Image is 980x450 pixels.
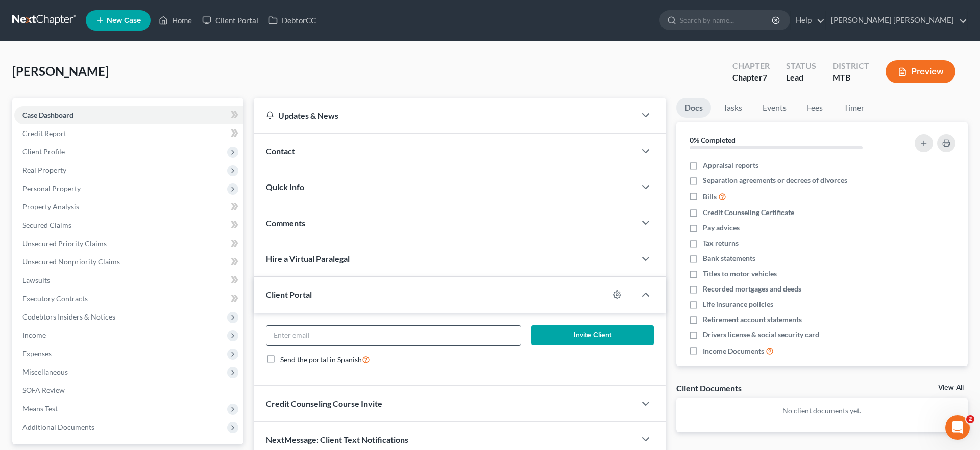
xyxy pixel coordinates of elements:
[786,72,816,84] div: Lead
[836,98,872,118] a: Timer
[690,136,736,144] strong: 0% Completed
[22,404,58,413] span: Means Test
[732,60,770,72] div: Chapter
[703,284,801,294] span: Recorded mortgages and deeds
[886,60,955,83] button: Preview
[266,289,312,299] span: Client Portal
[22,312,115,321] span: Codebtors Insiders & Notices
[703,346,764,356] span: Income Documents
[154,11,197,30] a: Home
[14,198,243,216] a: Property Analysis
[14,216,243,234] a: Secured Claims
[266,399,382,408] span: Credit Counseling Course Invite
[703,175,847,186] span: Separation agreements or decrees of divorces
[22,422,94,431] span: Additional Documents
[22,166,66,174] span: Real Property
[14,253,243,271] a: Unsecured Nonpriority Claims
[966,415,974,423] span: 2
[703,207,794,218] span: Credit Counseling Certificate
[266,218,305,228] span: Comments
[266,435,408,444] span: NextMessage: Client Text Notifications
[703,299,773,309] span: Life insurance policies
[763,72,767,82] span: 7
[22,239,107,248] span: Unsecured Priority Claims
[263,11,321,30] a: DebtorCC
[732,72,770,84] div: Chapter
[676,383,742,393] div: Client Documents
[832,60,869,72] div: District
[22,386,65,394] span: SOFA Review
[938,384,964,391] a: View All
[22,111,73,119] span: Case Dashboard
[531,325,654,346] button: Invite Client
[107,17,141,24] span: New Case
[22,221,71,229] span: Secured Claims
[22,367,68,376] span: Miscellaneous
[754,98,795,118] a: Events
[22,276,50,284] span: Lawsuits
[703,253,755,263] span: Bank statements
[791,11,825,30] a: Help
[832,72,869,84] div: MTB
[826,11,967,30] a: [PERSON_NAME] [PERSON_NAME]
[266,146,295,156] span: Contact
[266,110,623,121] div: Updates & News
[703,223,740,233] span: Pay advices
[22,294,88,303] span: Executory Contracts
[22,184,81,193] span: Personal Property
[12,64,109,78] span: [PERSON_NAME]
[22,257,120,266] span: Unsecured Nonpriority Claims
[14,289,243,308] a: Executory Contracts
[684,406,960,416] p: No client documents yet.
[703,238,739,248] span: Tax returns
[703,269,777,279] span: Titles to motor vehicles
[14,381,243,400] a: SOFA Review
[680,11,773,30] input: Search by name...
[22,202,79,211] span: Property Analysis
[703,314,802,325] span: Retirement account statements
[703,330,819,340] span: Drivers license & social security card
[266,326,521,345] input: Enter email
[266,254,350,263] span: Hire a Virtual Paralegal
[22,349,52,358] span: Expenses
[14,124,243,143] a: Credit Report
[799,98,831,118] a: Fees
[266,182,304,192] span: Quick Info
[715,98,750,118] a: Tasks
[22,147,65,156] span: Client Profile
[14,234,243,253] a: Unsecured Priority Claims
[703,192,717,202] span: Bills
[14,271,243,289] a: Lawsuits
[14,106,243,124] a: Case Dashboard
[703,160,758,170] span: Appraisal reports
[22,129,66,138] span: Credit Report
[280,355,362,364] span: Send the portal in Spanish
[786,60,816,72] div: Status
[676,98,711,118] a: Docs
[197,11,263,30] a: Client Portal
[22,331,46,339] span: Income
[945,415,970,440] iframe: Intercom live chat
